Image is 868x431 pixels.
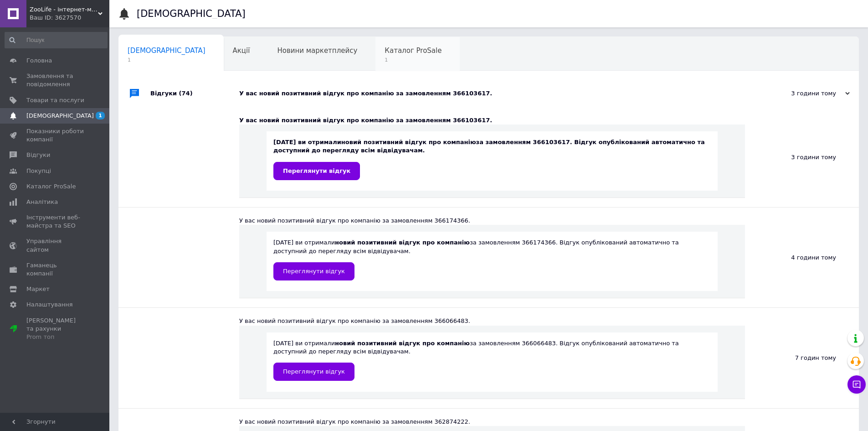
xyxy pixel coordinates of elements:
[745,308,859,408] div: 7 годин тому
[30,14,109,22] div: Ваш ID: 3627570
[26,261,84,278] span: Гаманець компанії
[26,198,58,206] span: Аналітика
[745,107,859,207] div: 3 години тому
[26,213,84,230] span: Інструменти веб-майстра та SEO
[239,317,745,325] div: У вас новий позитивний відгук про компанію за замовленням 366066483.
[96,112,105,119] span: 1
[283,268,345,275] span: Переглянути відгук
[759,89,850,98] div: 3 години тому
[128,47,205,55] span: [DEMOGRAPHIC_DATA]
[335,340,470,347] b: новий позитивний відгук про компанію
[26,151,50,159] span: Відгуки
[239,89,759,98] div: У вас новий позитивний відгук про компанію за замовленням 366103617.
[341,139,476,145] b: новий позитивний відгук про компанію
[26,237,84,254] span: Управління сайтом
[137,8,246,19] h1: [DEMOGRAPHIC_DATA]
[26,127,84,144] span: Показники роботи компанії
[26,72,84,88] span: Замовлення та повідомлення
[273,363,354,381] a: Переглянути відгук
[239,418,745,426] div: У вас новий позитивний відгук про компанію за замовленням 362874222.
[26,96,84,104] span: Товари та послуги
[273,138,711,180] div: [DATE] ви отримали за замовленням 366103617. Відгук опублікований автоматично та доступний до пер...
[335,239,470,246] b: новий позитивний відгук про компанію
[273,239,711,280] div: [DATE] ви отримали за замовленням 366174366. Відгук опублікований автоматично та доступний до пер...
[273,339,711,381] div: [DATE] ви отримали за замовленням 366066483. Відгук опублікований автоматично та доступний до пер...
[233,47,250,55] span: Акції
[128,57,205,63] span: 1
[239,116,745,125] div: У вас новий позитивний відгук про компанію за замовленням 366103617.
[30,5,98,14] span: ZooLife - інтернет-магазин товарів для тварин
[277,47,357,55] span: Новини маркетплейсу
[26,285,50,293] span: Маркет
[26,317,84,342] span: [PERSON_NAME] та рахунки
[385,47,442,55] span: Каталог ProSale
[273,162,360,180] a: Переглянути відгук
[283,368,345,375] span: Переглянути відгук
[150,80,239,107] div: Відгуки
[26,301,73,309] span: Налаштування
[26,112,94,120] span: [DEMOGRAPHIC_DATA]
[5,32,108,48] input: Пошук
[283,167,350,174] span: Переглянути відгук
[239,217,745,225] div: У вас новий позитивний відгук про компанію за замовленням 366174366.
[745,208,859,307] div: 4 години тому
[273,262,354,280] a: Переглянути відгук
[26,333,84,341] div: Prom топ
[26,167,51,175] span: Покупці
[847,375,866,394] button: Чат з покупцем
[179,90,193,97] span: (74)
[26,57,52,65] span: Головна
[26,182,76,191] span: Каталог ProSale
[385,57,442,63] span: 1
